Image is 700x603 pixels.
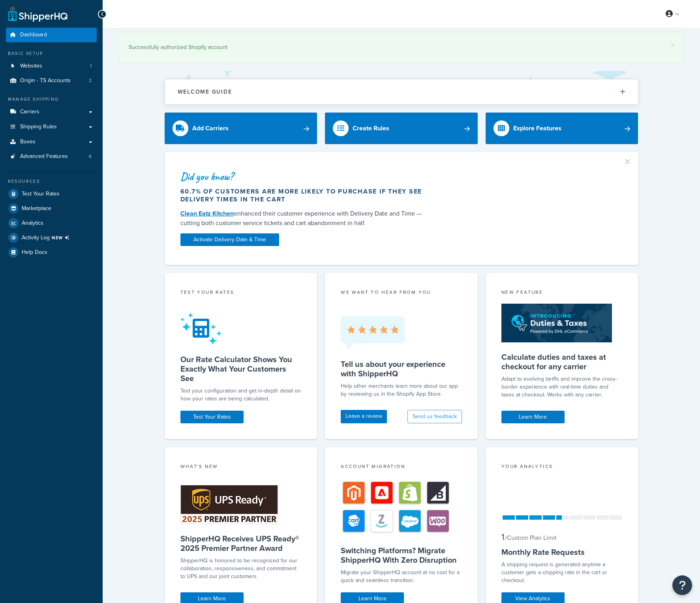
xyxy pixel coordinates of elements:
[22,205,51,212] span: Marketplace
[22,249,47,256] span: Help Docs
[501,463,623,472] div: Your Analytics
[501,547,623,557] h5: Monthly Rate Requests
[180,463,302,472] div: What's New
[180,289,302,298] div: Test your rates
[20,153,68,160] span: Advanced Features
[353,123,389,134] div: Create Rules
[6,28,97,42] a: Dashboard
[6,135,97,149] a: Boxes
[89,77,92,84] span: 2
[180,188,430,203] div: 60.7% of customers are more likely to purchase if they see delivery times in the cart
[20,32,47,38] span: Dashboard
[501,375,623,399] p: Adapt to evolving tariffs and improve the cross-border experience with real-time duties and taxes...
[501,411,565,423] a: Learn More
[180,557,302,580] p: ShipperHQ is honored to be recognized for our collaboration, responsiveness, and commitment to UP...
[672,575,692,595] button: Open Resource Center
[6,149,97,164] li: Advanced Features
[341,463,462,472] div: Account Migration
[6,50,97,57] div: Basic Setup
[6,201,97,216] a: Marketplace
[180,209,430,228] div: enhanced their customer experience with Delivery Date and Time — cutting both customer service ti...
[192,123,229,134] div: Add Carriers
[22,191,60,197] span: Test Your Rates
[501,352,623,371] h5: Calculate duties and taxes at checkout for any carrier
[6,73,97,88] a: Origin - TS Accounts2
[341,410,387,423] a: Leave a review
[90,63,92,70] span: 1
[325,113,478,144] a: Create Rules
[6,149,97,164] a: Advanced Features6
[178,89,232,95] h2: Welcome Guide
[89,153,92,160] span: 6
[52,235,73,241] span: NEW
[341,382,462,398] p: Help other merchants learn more about our app by reviewing us in the Shopify App Store.
[20,109,39,115] span: Carriers
[6,73,97,88] li: Origin - TS Accounts
[486,113,638,144] a: Explore Features
[6,216,97,230] a: Analytics
[501,561,623,584] div: A shipping request is generated anytime a customer gets a shipping rate in the cart or checkout.
[671,42,674,48] a: ×
[6,120,97,134] a: Shipping Rules
[20,77,71,84] span: Origin - TS Accounts
[180,534,302,553] h5: ShipperHQ Receives UPS Ready® 2025 Premier Partner Award
[20,124,57,130] span: Shipping Rules
[6,105,97,119] a: Carriers
[20,139,36,145] span: Boxes
[6,96,97,103] div: Manage Shipping
[165,79,638,104] button: Welcome Guide
[6,231,97,245] li: [object Object]
[407,410,462,423] button: Send us feedback
[180,233,279,246] a: Activate Delivery Date & Time
[501,530,504,543] span: 1
[22,220,43,227] span: Analytics
[6,59,97,73] li: Websites
[180,171,430,182] div: Did you know?
[501,289,623,298] div: New Feature
[341,289,462,296] p: we want to hear from you
[513,123,561,134] div: Explore Features
[505,533,557,542] small: / Custom Plan Limit
[341,359,462,378] h5: Tell us about your experience with ShipperHQ
[129,42,674,53] div: Successfully authorized Shopify account
[6,245,97,259] a: Help Docs
[341,569,462,584] div: Migrate your ShipperHQ account at no cost for a quick and seamless transition.
[20,63,42,70] span: Websites
[165,113,317,144] a: Add Carriers
[6,231,97,245] a: Activity LogNEW
[180,355,302,383] h5: Our Rate Calculator Shows You Exactly What Your Customers See
[6,178,97,185] div: Resources
[180,387,302,403] div: Test your configuration and get in-depth detail on how your rates are being calculated.
[6,187,97,201] a: Test Your Rates
[341,546,462,565] h5: Switching Platforms? Migrate ShipperHQ With Zero Disruption
[180,209,234,218] a: Clean Eatz Kitchen
[180,411,244,423] a: Test Your Rates
[22,233,73,243] span: Activity Log
[6,59,97,73] a: Websites1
